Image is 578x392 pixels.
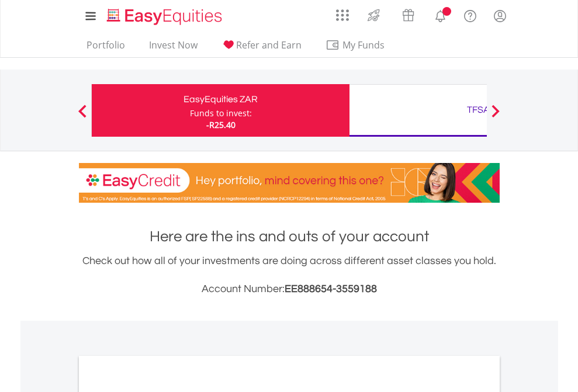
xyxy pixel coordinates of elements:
span: -R25.40 [206,119,236,130]
button: Next [484,110,507,122]
h1: Here are the ins and outs of your account [79,226,500,247]
a: My Profile [485,3,515,29]
a: Refer and Earn [217,39,306,57]
button: Previous [71,110,94,122]
img: grid-menu-icon.svg [336,9,349,22]
div: Check out how all of your investments are doing across different asset classes you hold. [79,253,500,297]
img: EasyEquities_Logo.png [105,7,227,26]
img: vouchers-v2.svg [399,6,418,25]
div: EasyEquities ZAR [99,91,342,107]
img: EasyCredit Promotion Banner [79,163,500,203]
span: EE888654-3559188 [285,283,377,294]
a: Portfolio [82,39,130,57]
a: FAQ's and Support [455,3,485,26]
a: Home page [102,3,227,26]
div: Funds to invest: [190,107,252,119]
img: thrive-v2.svg [364,6,383,25]
a: Vouchers [391,3,425,25]
span: Refer and Earn [236,39,302,51]
a: AppsGrid [328,3,357,22]
h3: Account Number: [79,281,500,297]
a: Notifications [425,3,455,26]
a: Invest Now [144,39,202,57]
span: My Funds [326,37,402,53]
